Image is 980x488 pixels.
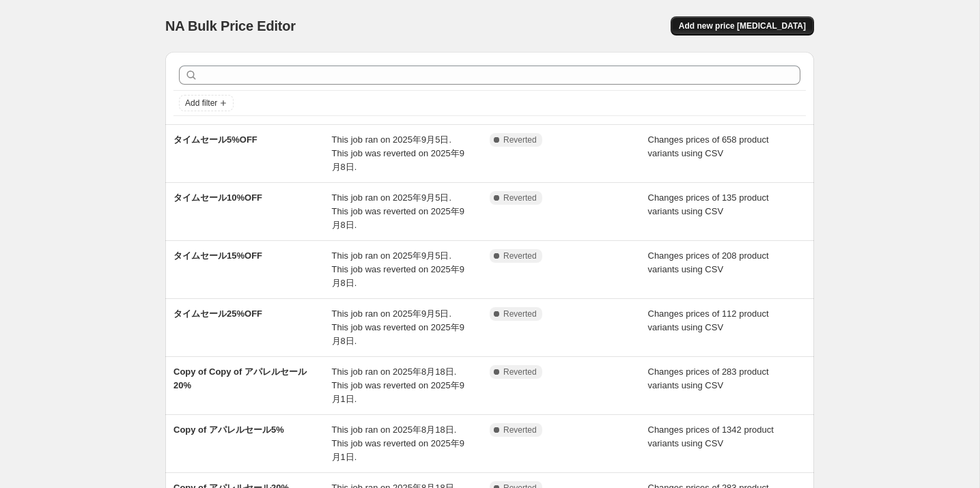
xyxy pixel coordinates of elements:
[173,367,307,390] span: Copy of Copy of アパレルセール20%
[503,250,537,261] span: Reverted
[503,425,537,435] span: Reverted
[173,250,262,261] span: タイムセール15%OFF
[648,425,774,448] span: Changes prices of 1342 product variants using CSV
[332,308,464,346] span: This job ran on 2025年9月5日. This job was reverted on 2025年9月8日.
[648,134,769,158] span: Changes prices of 658 product variants using CSV
[185,98,217,109] span: Add filter
[648,250,769,274] span: Changes prices of 208 product variants using CSV
[165,18,296,33] span: NA Bulk Price Editor
[173,134,257,145] span: タイムセール5%OFF
[332,192,464,230] span: This job ran on 2025年9月5日. This job was reverted on 2025年9月8日.
[332,250,464,288] span: This job ran on 2025年9月5日. This job was reverted on 2025年9月8日.
[503,367,537,377] span: Reverted
[173,308,262,319] span: タイムセール25%OFF
[179,95,234,111] button: Add filter
[648,308,769,332] span: Changes prices of 112 product variants using CSV
[648,367,769,390] span: Changes prices of 283 product variants using CSV
[503,192,537,203] span: Reverted
[173,192,262,203] span: タイムセール10%OFF
[173,425,284,435] span: Copy of アパレルセール5%
[671,16,814,35] button: Add new price [MEDICAL_DATA]
[503,308,537,319] span: Reverted
[332,367,464,404] span: This job ran on 2025年8月18日. This job was reverted on 2025年9月1日.
[503,134,537,145] span: Reverted
[679,20,806,31] span: Add new price [MEDICAL_DATA]
[648,192,769,216] span: Changes prices of 135 product variants using CSV
[332,425,464,462] span: This job ran on 2025年8月18日. This job was reverted on 2025年9月1日.
[332,134,464,172] span: This job ran on 2025年9月5日. This job was reverted on 2025年9月8日.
